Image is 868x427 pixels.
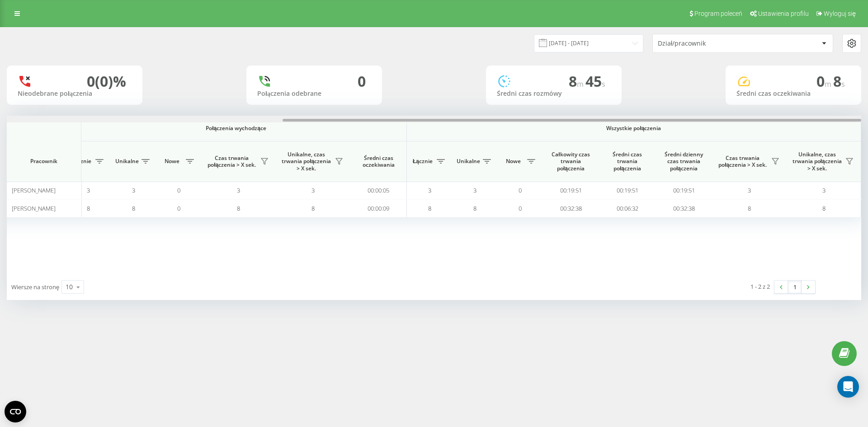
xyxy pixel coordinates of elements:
[748,204,751,212] span: 8
[750,282,770,291] div: 1 - 2 z 2
[237,204,240,212] span: 8
[599,199,656,217] td: 00:06:32
[791,151,843,172] span: Unikalne, czas trwania połączenia > X sek.
[736,90,850,98] div: Średni czas oczekiwania
[132,204,135,212] span: 8
[66,282,73,291] div: 10
[497,90,611,98] div: Średni czas rozmówy
[177,204,180,212] span: 0
[5,401,26,422] button: Open CMP widget
[549,151,592,172] span: Całkowity czas trwania połączenia
[519,204,522,212] span: 0
[206,155,258,169] span: Czas trwania połączenia > X sek.
[717,155,769,169] span: Czas trwania połączenia > X sek.
[569,71,585,91] span: 8
[87,186,90,194] span: 3
[357,155,400,169] span: Średni czas oczekiwania
[350,182,407,199] td: 00:00:05
[656,199,712,217] td: 00:32:38
[788,281,802,293] a: 1
[822,204,826,212] span: 8
[70,158,93,165] span: Łącznie
[177,186,180,194] span: 0
[577,79,585,89] span: m
[87,204,90,212] span: 8
[428,204,431,212] span: 8
[350,199,407,217] td: 00:00:09
[11,283,59,291] span: Wiersze na stronę
[748,186,751,194] span: 3
[656,182,712,199] td: 00:19:51
[473,186,476,194] span: 3
[411,158,434,165] span: Łącznie
[87,125,386,132] span: Połączenia wychodzące
[824,10,856,17] span: Wyloguj się
[87,73,126,90] div: 0 (0)%
[160,158,183,165] span: Nowe
[694,10,742,17] span: Program poleceń
[14,158,73,165] span: Pracownik
[599,182,656,199] td: 00:19:51
[237,186,240,194] span: 3
[115,158,139,165] span: Unikalne
[457,158,480,165] span: Unikalne
[542,199,599,217] td: 00:32:38
[12,186,56,194] span: [PERSON_NAME]
[602,79,605,89] span: s
[822,186,826,194] span: 3
[257,90,371,98] div: Połączenia odebrane
[662,151,705,172] span: Średni dzienny czas trwania połączenia
[311,186,315,194] span: 3
[502,158,524,165] span: Nowe
[428,186,431,194] span: 3
[132,186,135,194] span: 3
[18,90,132,98] div: Nieodebrane połączenia
[841,79,845,89] span: s
[542,182,599,199] td: 00:19:51
[658,40,766,47] div: Dział/pracownik
[606,151,649,172] span: Średni czas trwania połączenia
[816,71,833,91] span: 0
[758,10,809,17] span: Ustawienia profilu
[358,73,366,90] div: 0
[585,71,605,91] span: 45
[833,71,845,91] span: 8
[519,186,522,194] span: 0
[473,204,476,212] span: 8
[825,79,833,89] span: m
[434,125,834,132] span: Wszystkie połączenia
[12,204,56,212] span: [PERSON_NAME]
[837,376,859,398] div: Open Intercom Messenger
[280,151,332,172] span: Unikalne, czas trwania połączenia > X sek.
[311,204,315,212] span: 8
